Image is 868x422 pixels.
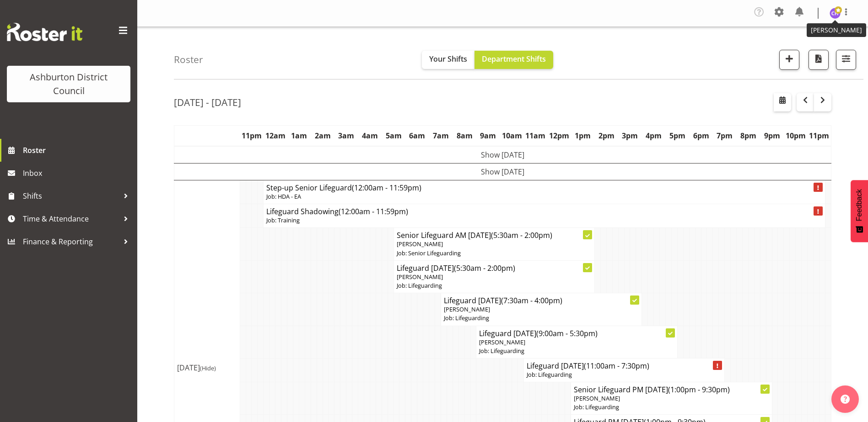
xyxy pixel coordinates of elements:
[382,126,405,147] th: 5am
[311,126,334,147] th: 2am
[429,54,467,64] span: Your Shifts
[444,305,490,313] span: [PERSON_NAME]
[266,207,822,216] h4: Lifeguard Shadowing
[841,395,850,404] img: help-xxl-2.png
[501,295,562,306] span: (7:30am - 4:00pm)
[830,8,841,19] img: chalotter-hydes5348.jpg
[23,143,133,157] span: Roster
[618,126,642,147] th: 3pm
[23,235,119,248] span: Finance & Reporting
[397,273,443,281] span: [PERSON_NAME]
[584,361,649,371] span: (11:00am - 7:30pm)
[482,54,546,64] span: Department Shifts
[527,370,722,379] p: Job: Lifeguarding
[737,126,760,147] th: 8pm
[266,183,822,192] h4: Step-up Senior Lifeguard
[454,263,515,273] span: (5:30am - 2:00pm)
[851,180,868,242] button: Feedback - Show survey
[264,126,287,147] th: 12am
[23,189,119,203] span: Shifts
[7,23,82,41] img: Rosterit website logo
[668,385,730,395] span: (1:00pm - 9:30pm)
[713,126,737,147] th: 7pm
[174,96,241,108] h2: [DATE] - [DATE]
[334,126,358,147] th: 3am
[594,126,618,147] th: 2pm
[240,126,264,147] th: 11pm
[397,281,592,290] p: Job: Lifeguarding
[174,54,203,65] h4: Roster
[444,296,639,305] h4: Lifeguard [DATE]
[642,126,666,147] th: 4pm
[405,126,429,147] th: 6am
[174,164,831,180] td: Show [DATE]
[352,183,421,193] span: (12:00am - 11:59pm)
[479,329,674,338] h4: Lifeguard [DATE]
[809,50,829,70] button: Download a PDF of the roster according to the set date range.
[397,264,592,273] h4: Lifeguard [DATE]
[174,146,831,164] td: Show [DATE]
[453,126,476,147] th: 8am
[23,166,133,180] span: Inbox
[476,126,500,147] th: 9am
[266,216,822,225] p: Job: Training
[665,126,689,147] th: 5pm
[574,394,620,402] span: [PERSON_NAME]
[397,249,592,258] p: Job: Senior Lifeguarding
[200,364,216,372] span: (Hide)
[523,126,547,147] th: 11am
[689,126,713,147] th: 6pm
[779,50,799,70] button: Add a new shift
[16,70,121,98] div: Ashburton District Council
[474,51,553,69] button: Department Shifts
[808,126,831,147] th: 11pm
[422,51,474,69] button: Your Shifts
[527,361,722,370] h4: Lifeguard [DATE]
[397,231,592,240] h4: Senior Lifeguard AM [DATE]
[836,50,856,70] button: Filter Shifts
[23,212,119,226] span: Time & Attendance
[397,240,443,248] span: [PERSON_NAME]
[574,385,769,394] h4: Senior Lifeguard PM [DATE]
[266,192,822,201] p: Job: HDA - EA
[784,126,808,147] th: 10pm
[444,314,639,322] p: Job: Lifeguarding
[855,189,863,221] span: Feedback
[536,328,598,338] span: (9:00am - 5:30pm)
[774,93,791,111] button: Select a specific date within the roster.
[358,126,382,147] th: 4am
[339,206,408,216] span: (12:00am - 11:59pm)
[571,126,595,147] th: 1pm
[574,403,769,411] p: Job: Lifeguarding
[760,126,784,147] th: 9pm
[491,230,552,240] span: (5:30am - 2:00pm)
[287,126,311,147] th: 1am
[479,338,525,346] span: [PERSON_NAME]
[500,126,524,147] th: 10am
[547,126,571,147] th: 12pm
[429,126,453,147] th: 7am
[479,347,674,355] p: Job: Lifeguarding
